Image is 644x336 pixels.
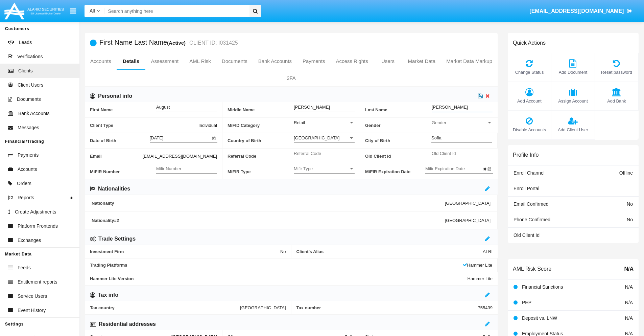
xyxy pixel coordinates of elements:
[514,170,545,176] span: Enroll Channel
[513,40,546,46] h6: Quick Actions
[514,217,550,222] span: Phone Confirmed
[514,186,539,191] span: Enroll Portal
[145,53,184,69] a: Assessment
[625,284,633,290] span: N/A
[514,232,540,238] span: Old Client Id
[211,134,217,141] button: Open calendar
[90,153,143,160] span: Email
[167,39,188,47] div: (Active)
[555,127,591,133] span: Add Client User
[19,39,32,46] span: Leads
[85,70,498,86] a: 2FA
[98,185,130,193] h6: Nationalities
[522,284,563,290] span: Financial Sanctions
[486,165,493,172] button: Open calendar
[555,98,591,104] span: Assign Account
[555,69,591,75] span: Add Document
[18,166,37,173] span: Accounts
[90,133,150,148] span: Date of Birth
[296,249,483,254] span: Client’s Alias
[445,201,491,206] span: [GEOGRAPHIC_DATA]
[143,153,217,160] span: [EMAIL_ADDRESS][DOMAIN_NAME]
[18,152,39,159] span: Payments
[85,7,105,15] a: All
[3,1,65,21] img: Logo image
[18,307,46,314] span: Event History
[18,264,31,271] span: Feeds
[18,110,50,117] span: Bank Accounts
[117,53,146,69] a: Details
[18,293,47,300] span: Service Users
[365,102,432,117] span: Last Name
[513,266,551,272] h6: AML Risk Score
[18,67,33,74] span: Clients
[478,305,493,310] span: 755439
[18,124,39,131] span: Messages
[184,53,216,69] a: AML Risk
[228,102,294,117] span: Middle Name
[522,315,557,321] span: Deposit vs. LNW
[18,194,34,201] span: Reports
[625,315,633,321] span: N/A
[90,263,463,268] span: Trading Platforms
[253,53,297,69] a: Bank Accounts
[228,149,294,164] span: Referral Code
[90,249,280,254] span: Investment Firm
[188,40,238,46] small: CLIENT ID: I031425
[90,305,240,310] span: Tax country
[90,102,156,117] span: First Name
[18,237,41,244] span: Exchanges
[526,2,636,21] a: [EMAIL_ADDRESS][DOMAIN_NAME]
[468,276,493,281] span: Hammer Lite
[365,118,432,133] span: Gender
[511,127,548,133] span: Disable Accounts
[294,120,305,125] span: Retail
[98,235,136,243] h6: Trade Settings
[463,263,492,268] span: Hammer Lite
[402,53,441,69] a: Market Data
[511,69,548,75] span: Change Status
[627,201,633,207] span: No
[90,164,156,179] span: MiFIR Number
[294,166,349,172] span: Mifir Type
[432,120,486,126] span: Gender
[522,300,531,305] span: PEP
[365,133,431,148] span: City of Birth
[92,218,445,223] span: Nationality #2
[514,201,548,207] span: Email Confirmed
[99,39,238,47] h5: First Name Last Name
[513,152,539,158] h6: Profile Info
[627,217,633,222] span: No
[365,164,425,179] span: MiFIR Expiration Date
[297,53,331,69] a: Payments
[105,5,247,17] input: Search
[441,53,498,69] a: Market Data Markup
[240,305,286,310] span: [GEOGRAPHIC_DATA]
[598,69,635,75] span: Reset password
[92,201,445,206] span: Nationality
[17,53,43,60] span: Verifications
[17,180,31,187] span: Orders
[18,278,57,286] span: Entitlement reports
[228,133,294,148] span: Country of Birth
[280,249,286,254] span: No
[90,276,468,281] span: Hammer Lite Version
[445,218,491,223] span: [GEOGRAPHIC_DATA]
[296,305,478,310] span: Tax number
[15,208,56,216] span: Create Adjustments
[216,53,253,69] a: Documents
[624,265,634,273] span: N/A
[365,149,432,164] span: Old Client Id
[598,98,635,104] span: Add Bank
[17,96,41,103] span: Documents
[511,98,548,104] span: Add Account
[331,53,374,69] a: Access Rights
[625,300,633,305] span: N/A
[98,92,132,100] h6: Personal info
[99,320,156,328] h6: Residential addresses
[198,122,217,129] span: Individual
[90,122,198,129] span: Client Type
[483,249,493,254] span: ALRI
[619,170,633,176] span: Offline
[18,223,58,230] span: Platform Frontends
